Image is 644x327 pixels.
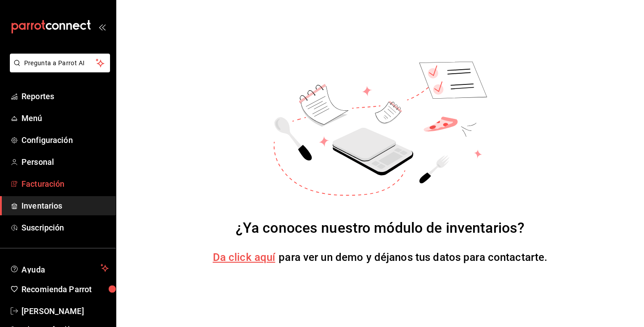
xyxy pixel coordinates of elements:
span: Configuración [21,134,109,146]
span: para ver un demo y déjanos tus datos para contactarte. [279,251,547,264]
span: Recomienda Parrot [21,283,109,295]
a: Pregunta a Parrot AI [6,65,110,74]
button: Pregunta a Parrot AI [10,54,110,72]
span: Facturación [21,178,109,190]
span: Menú [21,112,109,124]
button: open_drawer_menu [98,23,106,30]
span: Reportes [21,90,109,102]
a: Da click aquí [213,251,275,264]
span: Inventarios [21,200,109,212]
span: Pregunta a Parrot AI [24,59,96,68]
span: Suscripción [21,222,109,234]
span: [PERSON_NAME] [21,305,109,317]
span: Personal [21,156,109,168]
span: Ayuda [21,263,97,273]
div: ¿Ya conoces nuestro módulo de inventarios? [236,217,525,239]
